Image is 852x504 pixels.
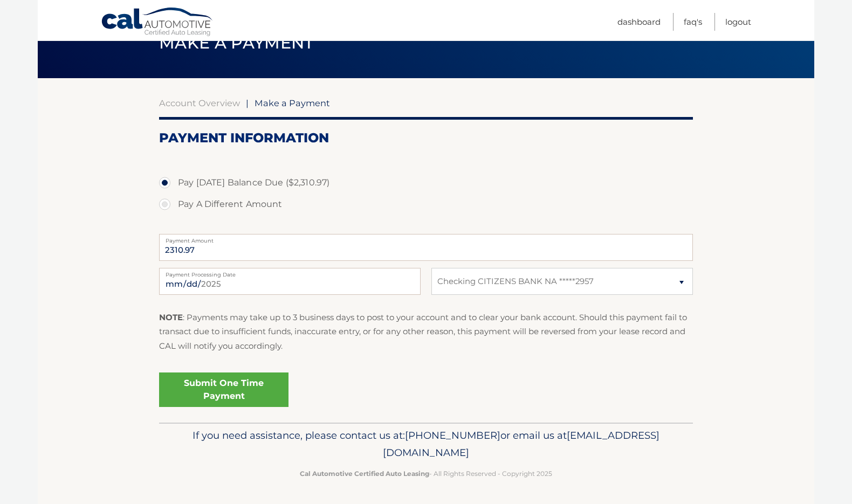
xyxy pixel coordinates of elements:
label: Pay A Different Amount [159,194,693,215]
input: Payment Date [159,268,421,295]
span: [EMAIL_ADDRESS][DOMAIN_NAME] [383,429,659,459]
a: FAQ's [684,13,702,31]
label: Payment Processing Date [159,268,421,277]
span: [PHONE_NUMBER] [405,429,500,441]
h2: Payment Information [159,130,693,146]
strong: NOTE [159,312,183,322]
input: Payment Amount [159,234,693,261]
p: : Payments may take up to 3 business days to post to your account and to clear your bank account.... [159,310,693,353]
span: | [246,98,249,108]
label: Pay [DATE] Balance Due ($2,310.97) [159,172,693,194]
label: Payment Amount [159,234,693,243]
strong: Cal Automotive Certified Auto Leasing [300,470,429,478]
a: Cal Automotive [101,7,214,38]
a: Account Overview [159,98,240,108]
span: Make a Payment [255,98,330,108]
a: Dashboard [617,13,661,31]
a: Logout [725,13,751,31]
a: Submit One Time Payment [159,372,288,407]
p: If you need assistance, please contact us at: or email us at [166,427,686,461]
span: Make a Payment [159,33,314,53]
p: - All Rights Reserved - Copyright 2025 [166,468,686,479]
